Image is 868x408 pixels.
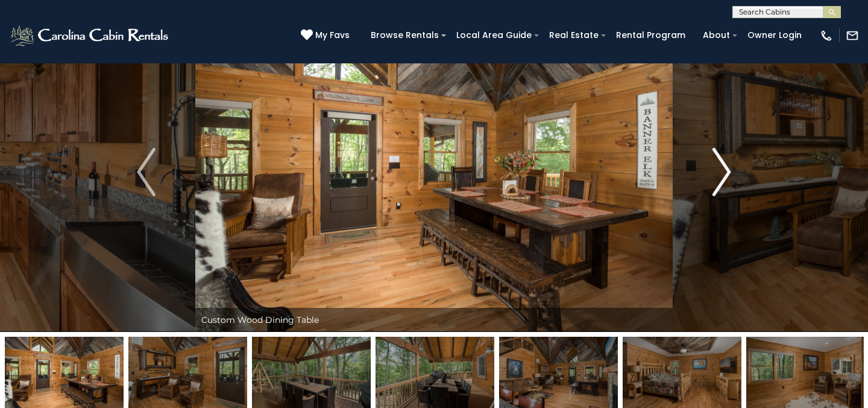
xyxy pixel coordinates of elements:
a: Local Area Guide [450,26,538,45]
img: arrow [137,148,155,196]
span: My Favs [315,29,350,42]
img: phone-regular-white.png [820,29,833,42]
a: Real Estate [543,26,605,45]
a: Owner Login [741,26,808,45]
img: White-1-2.png [9,24,172,48]
a: Rental Program [610,26,691,45]
img: arrow [712,148,731,196]
div: Custom Wood Dining Table [195,308,673,332]
a: About [697,26,736,45]
img: mail-regular-white.png [846,29,859,42]
a: My Favs [301,29,353,42]
a: Browse Rentals [365,26,445,45]
button: Previous [97,12,195,332]
button: Next [673,12,771,332]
